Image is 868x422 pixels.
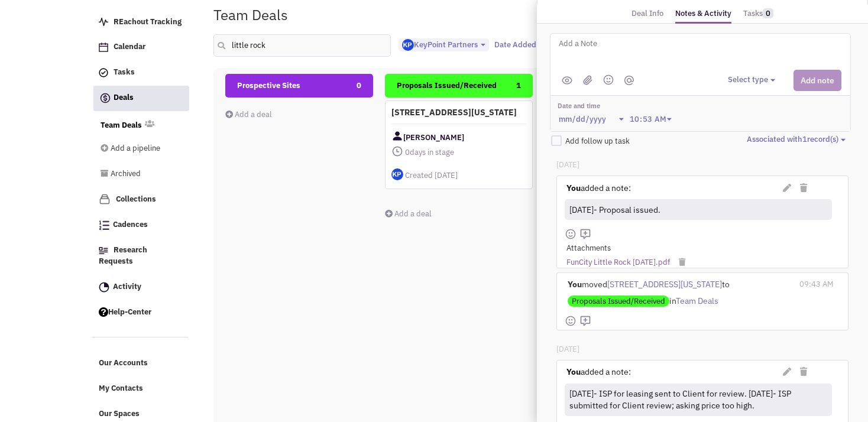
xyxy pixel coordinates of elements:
[213,7,288,22] h1: Team Deals
[101,138,173,160] a: Add a pipeline
[391,130,403,142] img: Contact Image
[93,276,189,298] a: Activity
[403,130,464,145] span: [PERSON_NAME]
[763,8,773,18] span: 0
[802,134,807,144] span: 1
[391,145,526,160] span: days in stage
[116,194,156,204] span: Collections
[607,279,722,290] span: [STREET_ADDRESS][US_STATE]
[99,408,140,418] span: Our Spaces
[99,193,111,205] img: icon-collection-lavender.png
[99,358,148,368] span: Our Accounts
[565,136,630,146] span: Add follow up task
[113,220,148,230] span: Cadences
[93,86,189,111] a: Deals
[93,301,189,324] a: Help-Center
[565,315,576,327] img: face-smile.png
[567,385,827,414] div: [DATE]- ISP for leasing sent to Client for review. [DATE]- ISP submitted for Client review; askin...
[99,384,143,394] span: My Contacts
[603,74,614,85] img: emoji.png
[565,228,576,240] img: face-smile.png
[783,184,791,192] i: Edit Note
[728,74,779,86] button: Select type
[565,273,794,311] div: moved to in
[114,17,182,27] span: REachout Tracking
[783,368,791,376] i: Edit Note
[675,5,731,24] a: Notes & Activity
[494,40,536,50] span: Date Added
[676,296,718,306] span: Team Deals
[566,243,611,254] label: Attachments
[579,228,591,240] img: mdi_comment-add-outline.png
[516,74,521,98] span: 1
[114,42,145,52] span: Calendar
[567,201,827,218] div: [DATE]- Proposal issued.
[93,378,189,400] a: My Contacts
[93,11,189,34] a: REachout Tracking
[491,38,549,51] button: Date Added
[99,247,108,254] img: Research.png
[385,209,432,219] a: Add a deal
[237,80,300,90] span: Prospective Sites
[399,38,489,52] button: KeyPoint Partners
[558,102,677,111] label: Date and time
[679,258,685,266] i: Remove Attachment
[93,188,189,211] a: Collections
[402,39,414,51] img: Gp5tB00MpEGTGSMiAkF79g.png
[631,5,663,22] a: Deal Info
[99,91,111,105] img: icon-deals.svg
[568,279,582,290] b: You
[99,307,108,317] img: help.png
[568,296,669,307] span: Proposals Issued/Received
[800,368,807,376] i: Delete Note
[397,80,497,90] span: Proposals Issued/Received
[225,109,272,119] a: Add a deal
[405,170,458,180] span: Created [DATE]
[579,315,591,327] img: mdi_comment-add-outline.png
[391,107,526,118] h4: [STREET_ADDRESS][US_STATE]
[357,74,361,98] span: 0
[583,75,592,85] img: (jpg,png,gif,doc,docx,xls,xlsx,pdf,txt)
[391,145,403,157] img: icon-daysinstage.png
[99,245,147,267] span: Research Requests
[101,163,173,186] a: Archived
[213,34,391,57] input: Search deals
[556,160,848,171] p: [DATE]
[93,239,189,273] a: Research Requests
[402,40,478,50] span: KeyPoint Partners
[566,183,581,193] strong: You
[93,214,189,236] a: Cadences
[566,366,631,378] label: added a note:
[99,68,108,77] img: icon-tasks.png
[799,279,834,289] span: 09:43 AM
[800,184,807,192] i: Delete Note
[113,281,141,291] span: Activity
[93,61,189,84] a: Tasks
[566,257,670,268] a: FunCity Little Rock [DATE].pdf
[747,134,849,145] button: Associated with1record(s)
[566,182,631,194] label: added a note:
[99,220,109,230] img: Cadences_logo.png
[114,67,135,77] span: Tasks
[562,76,572,85] img: public.png
[101,120,142,131] a: Team Deals
[624,76,634,85] img: mantion.png
[93,352,189,375] a: Our Accounts
[743,5,773,22] a: Tasks
[99,282,109,293] img: Activity.png
[99,43,108,52] img: Calendar.png
[93,36,189,59] a: Calendar
[566,366,581,377] strong: You
[405,147,410,157] span: 0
